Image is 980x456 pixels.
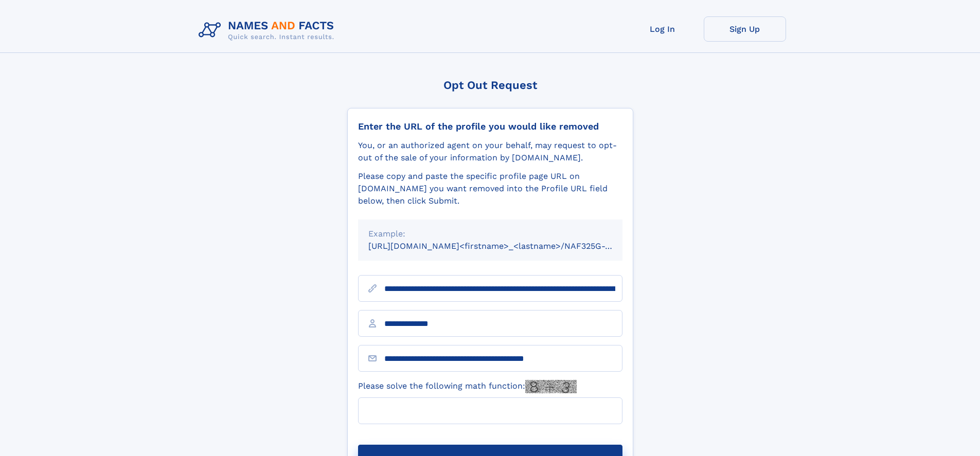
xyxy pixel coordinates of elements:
[358,139,622,164] div: You, or an authorized agent on your behalf, may request to opt-out of the sale of your informatio...
[621,16,704,42] a: Log In
[368,228,612,240] div: Example:
[358,170,622,207] div: Please copy and paste the specific profile page URL on [DOMAIN_NAME] you want removed into the Pr...
[704,16,786,42] a: Sign Up
[358,380,577,393] label: Please solve the following math function:
[358,121,622,132] div: Enter the URL of the profile you would like removed
[347,79,633,92] div: Opt Out Request
[368,241,642,251] small: [URL][DOMAIN_NAME]<firstname>_<lastname>/NAF325G-xxxxxxxx
[194,16,343,44] img: Logo Names and Facts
